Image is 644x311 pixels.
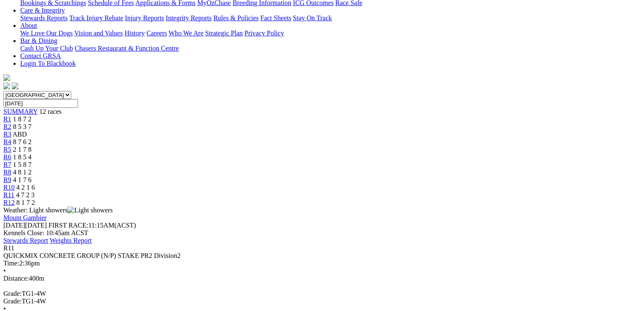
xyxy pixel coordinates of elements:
[50,237,92,244] a: Weights Report
[146,29,167,37] a: Careers
[169,29,204,37] a: Who We Are
[12,83,19,89] img: twitter.svg
[3,275,29,282] span: Distance:
[3,161,11,168] a: R7
[293,14,332,21] a: Stay On Track
[244,29,284,37] a: Privacy Policy
[3,108,38,115] a: SUMMARY
[3,146,11,153] a: R5
[13,161,32,168] span: 1 5 8 7
[125,14,164,21] a: Injury Reports
[3,83,10,89] img: facebook.svg
[16,191,35,198] span: 4 7 2 3
[20,60,76,67] a: Login To Blackbook
[20,52,61,59] a: Contact GRSA
[3,267,6,274] span: •
[3,176,11,183] a: R9
[20,29,634,37] div: About
[13,176,32,183] span: 4 1 7 6
[20,14,634,22] div: Care & Integrity
[3,298,634,305] div: TG1-4W
[20,29,72,37] a: We Love Our Dogs
[3,237,48,244] a: Stewards Report
[3,169,11,176] a: R8
[3,222,47,229] span: [DATE]
[13,131,27,138] span: ABD
[3,74,10,81] img: logo-grsa-white.png
[3,184,15,191] a: R10
[3,229,634,237] div: Kennels Close: 10:45am ACST
[3,252,634,260] div: QUICKMIX CONCRETE GROUP (N/P) STAKE PR2 Division2
[69,14,123,21] a: Track Injury Rebate
[3,298,22,305] span: Grade:
[3,99,78,108] input: Select date
[20,37,57,44] a: Bar & Dining
[13,153,32,161] span: 1 8 5 4
[39,108,62,115] span: 12 races
[75,45,179,52] a: Chasers Restaurant & Function Centre
[13,169,32,176] span: 4 8 1 2
[74,29,123,37] a: Vision and Values
[48,222,136,229] span: 11:15AM(ACST)
[3,290,22,297] span: Grade:
[13,146,32,153] span: 2 1 7 8
[13,138,32,145] span: 8 7 6 2
[3,244,14,252] span: R11
[13,123,32,130] span: 8 5 3 7
[3,138,11,145] a: R4
[3,123,11,130] a: R2
[3,191,14,198] a: R11
[16,199,35,206] span: 8 1 7 2
[16,184,35,191] span: 4 2 1 6
[67,206,113,214] img: Light showers
[205,29,243,37] a: Strategic Plan
[3,115,11,123] a: R1
[13,115,32,123] span: 1 8 7 2
[260,14,291,21] a: Fact Sheets
[20,14,67,21] a: Stewards Reports
[213,14,259,21] a: Rules & Policies
[3,290,634,298] div: TG1-4W
[3,214,47,221] a: Mount Gambier
[3,131,11,138] a: R3
[3,153,11,161] a: R6
[48,222,88,229] span: FIRST RACE:
[20,45,73,52] a: Cash Up Your Club
[166,14,212,21] a: Integrity Reports
[3,199,15,206] a: R12
[124,29,145,37] a: History
[3,260,634,267] div: 2:36pm
[3,260,19,267] span: Time:
[3,206,113,214] span: Weather: Light showers
[20,7,65,14] a: Care & Integrity
[3,275,634,282] div: 400m
[3,222,25,229] span: [DATE]
[20,22,37,29] a: About
[20,45,634,52] div: Bar & Dining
